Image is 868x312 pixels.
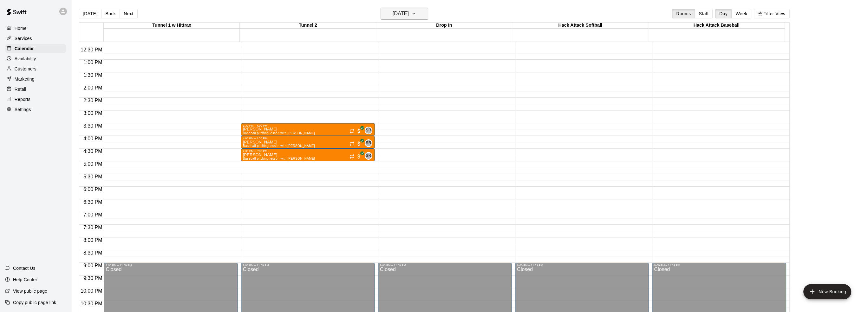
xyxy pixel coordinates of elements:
[5,74,66,84] a: Marketing
[15,76,35,82] p: Marketing
[243,149,373,153] div: 4:30 PM – 5:00 PM
[381,8,428,20] button: [DATE]
[376,23,512,29] div: Drop In
[79,9,101,18] button: [DATE]
[366,140,371,146] span: SR
[106,264,236,267] div: 9:00 PM – 11:59 PM
[5,84,66,94] a: Retail
[82,275,104,281] span: 9:30 PM
[82,98,104,103] span: 2:30 PM
[5,34,66,43] a: Services
[349,141,355,146] span: Recurring event
[5,64,66,74] a: Customers
[101,9,120,18] button: Back
[82,187,104,192] span: 6:00 PM
[82,174,104,179] span: 5:30 PM
[393,9,409,18] h6: [DATE]
[82,237,104,243] span: 8:00 PM
[13,288,47,294] p: View public page
[82,85,104,90] span: 2:00 PM
[82,149,104,154] span: 4:30 PM
[82,250,104,256] span: 8:30 PM
[120,9,137,18] button: Next
[754,9,789,18] button: Filter View
[15,45,34,52] p: Calendar
[13,265,36,271] p: Contact Us
[82,123,104,129] span: 3:30 PM
[82,60,104,65] span: 1:00 PM
[365,152,372,160] div: Steve Ratzer
[15,56,36,62] p: Availability
[241,149,375,161] div: 4:30 PM – 5:00 PM: Baseball pitching lesson with Steve Ratzer
[243,264,373,267] div: 9:00 PM – 11:59 PM
[243,137,373,140] div: 4:00 PM – 4:30 PM
[367,127,372,134] span: Steve Ratzer
[349,154,355,159] span: Recurring event
[243,144,315,148] span: Baseball pitching lesson with [PERSON_NAME]
[5,105,66,114] a: Settings
[380,264,510,267] div: 9:00 PM – 11:59 PM
[82,199,104,205] span: 6:30 PM
[366,127,371,134] span: SR
[731,9,751,18] button: Week
[517,264,647,267] div: 9:00 PM – 11:59 PM
[15,86,26,92] p: Retail
[15,25,27,31] p: Home
[82,136,104,141] span: 4:00 PM
[367,152,372,160] span: Steve Ratzer
[15,96,30,103] p: Reports
[79,301,104,306] span: 10:30 PM
[82,212,104,217] span: 7:00 PM
[695,9,713,18] button: Staff
[79,47,104,52] span: 12:30 PM
[512,23,648,29] div: Hack Attack Softball
[243,157,315,160] span: Baseball pitching lesson with [PERSON_NAME]
[79,288,104,294] span: 10:00 PM
[356,141,362,147] span: All customers have paid
[367,139,372,147] span: Steve Ratzer
[15,35,32,42] p: Services
[243,124,373,127] div: 3:30 PM – 4:00 PM
[241,123,375,136] div: 3:30 PM – 4:00 PM: Baseball pitching lesson with Steve Ratzer
[241,136,375,149] div: 4:00 PM – 4:30 PM: Baseball pitching lesson with Steve Ratzer
[82,72,104,78] span: 1:30 PM
[13,299,56,306] p: Copy public page link
[356,128,362,134] span: All customers have paid
[5,95,66,104] a: Reports
[365,127,372,134] div: Steve Ratzer
[15,106,31,113] p: Settings
[672,9,695,18] button: Rooms
[356,153,362,160] span: All customers have paid
[243,131,315,135] span: Baseball pitching lesson with [PERSON_NAME]
[82,161,104,167] span: 5:00 PM
[5,23,66,33] a: Home
[82,263,104,268] span: 9:00 PM
[648,23,784,29] div: Hack Attack Baseball
[82,225,104,230] span: 7:30 PM
[366,153,371,159] span: SR
[240,23,376,29] div: Tunnel 2
[654,264,784,267] div: 9:00 PM – 11:59 PM
[82,110,104,116] span: 3:00 PM
[365,139,372,147] div: Steve Ratzer
[5,44,66,53] a: Calendar
[349,129,355,134] span: Recurring event
[5,54,66,63] a: Availability
[13,276,37,283] p: Help Center
[104,23,240,29] div: Tunnel 1 w Hittrax
[15,66,36,72] p: Customers
[715,9,732,18] button: Day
